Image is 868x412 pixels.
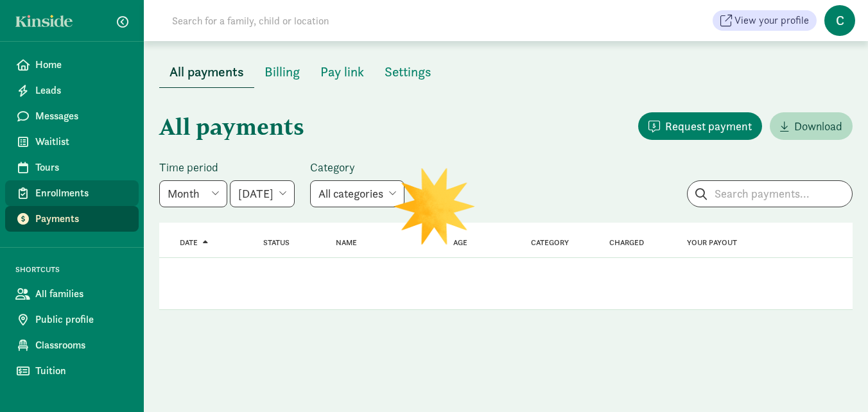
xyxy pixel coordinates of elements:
[609,238,644,247] a: Charged
[35,57,128,73] span: Home
[35,185,128,201] span: Enrollments
[5,332,139,358] a: Classrooms
[5,155,139,180] a: Tours
[5,307,139,332] a: Public profile
[35,108,128,124] span: Messages
[665,117,752,135] span: Request payment
[385,62,431,82] span: Settings
[169,62,244,82] span: All payments
[794,117,842,135] span: Download
[5,358,139,384] a: Tuition
[310,160,404,175] label: Category
[638,112,762,140] button: Request payment
[35,83,128,98] span: Leads
[180,238,208,247] a: Date
[254,56,310,87] button: Billing
[159,160,295,175] label: Time period
[35,286,128,302] span: All families
[374,56,442,87] button: Settings
[5,103,139,129] a: Messages
[804,350,868,412] iframe: Chat Widget
[5,52,139,78] a: Home
[164,8,525,33] input: Search for a family, child or location
[734,13,809,28] span: View your profile
[180,238,198,247] span: Date
[5,206,139,232] a: Payments
[265,62,300,82] span: Billing
[374,65,442,80] a: Settings
[688,181,852,207] input: Search payments...
[310,65,374,80] a: Pay link
[35,312,128,327] span: Public profile
[263,238,290,247] a: Status
[5,129,139,155] a: Waitlist
[35,363,128,379] span: Tuition
[310,56,374,87] button: Pay link
[159,56,254,88] button: All payments
[159,65,254,80] a: All payments
[35,134,128,150] span: Waitlist
[35,338,128,353] span: Classrooms
[453,238,467,247] a: Age
[5,78,139,103] a: Leads
[5,180,139,206] a: Enrollments
[531,238,569,247] a: Category
[687,238,737,247] a: Your payout
[320,62,364,82] span: Pay link
[5,281,139,307] a: All families
[35,211,128,227] span: Payments
[770,112,853,140] a: Download
[159,103,503,150] h1: All payments
[824,5,855,36] span: C
[254,65,310,80] a: Billing
[713,10,817,31] a: View your profile
[35,160,128,175] span: Tours
[336,238,357,247] a: Name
